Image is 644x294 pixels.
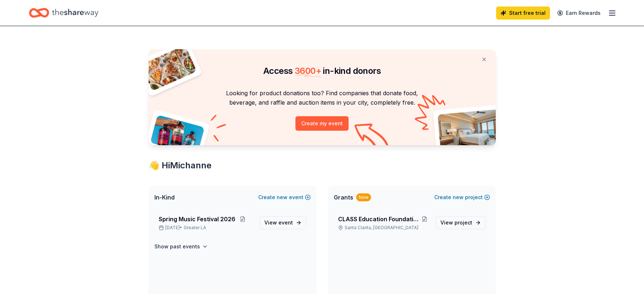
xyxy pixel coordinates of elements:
button: Createnewevent [258,193,311,202]
h4: Show past events [154,242,200,251]
span: Grants [334,193,353,202]
div: New [356,193,371,201]
span: Spring Music Festival 2026 [159,215,235,223]
img: Curvy arrow [354,123,391,151]
a: View project [436,216,486,229]
p: Looking for product donations too? Find companies that donate food, beverage, and raffle and auct... [157,88,487,108]
p: [DATE] • [159,225,254,231]
span: In-Kind [154,193,175,202]
a: View event [260,216,306,229]
button: Create my event [295,116,349,131]
span: Greater LA [184,225,206,231]
button: Createnewproject [434,193,490,202]
span: event [278,219,293,226]
span: Access in-kind donors [263,66,381,76]
button: Show past events [154,242,208,251]
span: View [440,218,472,227]
span: new [277,193,287,202]
span: 3600 + [295,66,321,76]
a: Home [29,4,98,21]
a: Start free trial [496,7,550,20]
a: Earn Rewards [553,7,605,20]
p: Santa Clarita, [GEOGRAPHIC_DATA] [338,225,430,231]
img: Pizza [140,45,197,91]
span: CLASS Education Foundation and VAPA [338,215,419,223]
span: project [455,219,472,226]
div: 👋 Hi Michanne [149,160,496,171]
span: new [453,193,464,202]
span: View [264,218,293,227]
